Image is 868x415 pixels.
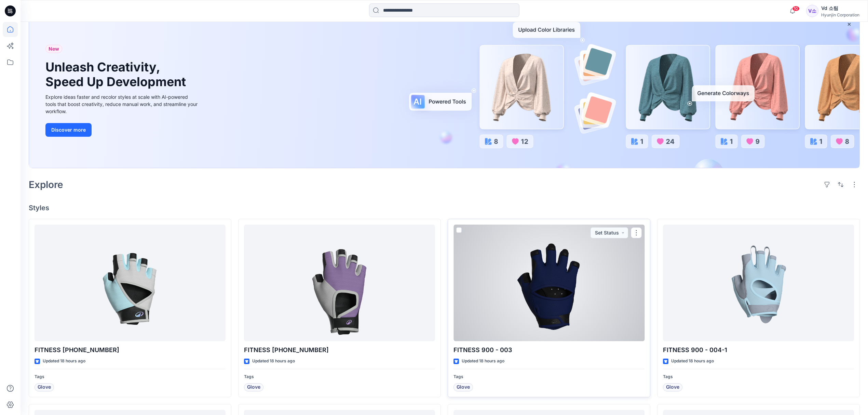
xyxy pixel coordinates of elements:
button: Discover more [45,123,92,137]
a: FITNESS 900 - 004-1 [663,225,854,342]
span: Glove [457,383,470,391]
span: 10 [792,6,800,11]
p: Tags [663,373,854,380]
p: FITNESS [PHONE_NUMBER] [35,345,226,355]
a: FITNESS 900-008-1 [244,225,435,342]
p: Updated 18 hours ago [43,358,85,365]
p: FITNESS [PHONE_NUMBER] [244,345,435,355]
div: V소 [806,5,818,17]
span: Glove [666,383,679,391]
h1: Unleash Creativity, Speed Up Development [45,60,189,89]
div: Explore ideas faster and recolor styles at scale with AI-powered tools that boost creativity, red... [45,93,199,115]
p: Updated 18 hours ago [671,358,714,365]
a: Discover more [45,123,199,137]
h2: Explore [29,179,63,190]
p: Updated 18 hours ago [252,358,295,365]
p: FITNESS 900 - 004-1 [663,345,854,355]
p: Tags [35,373,226,380]
span: New [49,45,59,53]
a: FITNESS 900 - 003 [453,225,645,342]
p: Tags [244,373,435,380]
span: Glove [38,383,51,391]
h4: Styles [29,204,860,212]
a: FITNESS 900-006-1 [35,225,226,342]
p: Updated 18 hours ago [462,358,504,365]
p: FITNESS 900 - 003 [453,345,645,355]
span: Glove [247,383,260,391]
div: Vd 소팀 [821,4,859,12]
div: Hyunjin Corporation [821,12,859,17]
p: Tags [453,373,645,380]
